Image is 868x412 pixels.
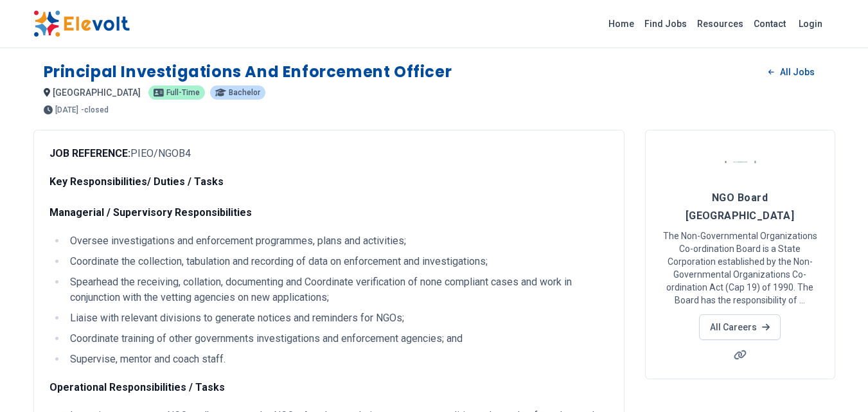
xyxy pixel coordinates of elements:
[724,146,756,178] img: NGO Board Kenya
[692,13,748,34] a: Resources
[44,62,452,82] h1: Principal Investigations and Enforcement Officer
[49,381,225,393] strong: Operational Responsibilities / Tasks
[661,229,819,307] p: The Non-Governmental Organizations Co-ordination Board is a State Corporation established by the ...
[758,62,824,82] a: All Jobs
[66,310,608,326] li: Liaise with relevant divisions to generate notices and reminders for NGOs;
[33,10,130,37] img: Elevolt
[699,314,781,340] a: All Careers
[66,274,608,305] li: Spearhead the receiving, collation, documenting and Coordinate verification of none compliant cas...
[66,352,608,367] li: Supervise, mentor and coach staff.
[49,146,608,161] p: PIEO/NGOB4
[639,13,692,34] a: Find Jobs
[81,106,109,114] p: - closed
[55,106,78,114] span: [DATE]
[53,87,141,98] span: [GEOGRAPHIC_DATA]
[66,331,608,346] li: Coordinate training of other governments investigations and enforcement agencies; and
[49,206,252,219] strong: Managerial / Supervisory Responsibilities
[66,254,608,269] li: Coordinate the collection, tabulation and recording of data on enforcement and investigations;
[748,13,791,34] a: Contact
[603,13,639,34] a: Home
[49,175,224,188] strong: Key Responsibilities/ Duties / Tasks
[686,192,795,222] span: NGO Board [GEOGRAPHIC_DATA]
[49,147,130,159] strong: JOB REFERENCE:
[166,89,200,96] span: full-time
[791,11,830,37] a: Login
[229,89,260,96] span: bachelor
[66,233,608,249] li: Oversee investigations and enforcement programmes, plans and activities;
